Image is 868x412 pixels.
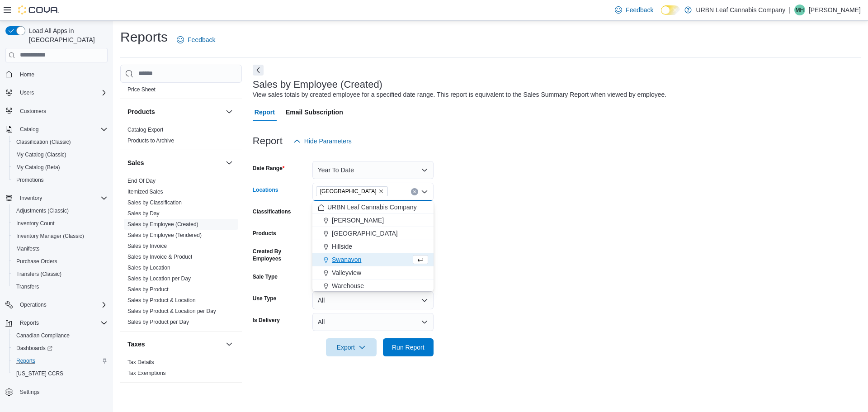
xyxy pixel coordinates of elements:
span: Tax Details [127,359,154,366]
a: Canadian Compliance [13,330,73,341]
a: Adjustments (Classic) [13,205,72,216]
a: Sales by Day [127,210,160,217]
button: My Catalog (Beta) [9,161,111,174]
span: Customers [20,108,46,115]
button: Warehouse [312,279,434,293]
label: Locations [253,186,278,194]
span: MH [796,5,804,15]
span: Reports [16,357,35,365]
a: Products to Archive [127,137,174,144]
a: My Catalog (Beta) [13,162,64,173]
button: [US_STATE] CCRS [9,367,111,380]
div: Taxes [120,357,242,382]
span: Products to Archive [127,137,174,144]
a: Dashboards [13,343,56,354]
a: Sales by Employee (Created) [127,221,198,227]
span: Reports [13,355,108,366]
div: Products [120,124,242,150]
span: Sales by Employee (Created) [127,221,198,228]
h3: Taxes [127,340,145,349]
span: Transfers [13,281,108,292]
span: My Catalog (Classic) [13,149,108,160]
span: Settings [20,388,39,396]
span: Customers [16,105,108,117]
a: Sales by Employee (Tendered) [127,232,202,238]
span: Sales by Product & Location [127,297,196,304]
a: Sales by Classification [127,199,182,206]
label: Classifications [253,208,291,215]
span: Email Subscription [286,103,343,121]
button: Promotions [9,174,111,186]
a: Feedback [611,1,657,19]
span: Catalog [20,126,38,133]
button: Manifests [9,242,111,255]
span: Inventory Manager (Classic) [13,231,108,242]
a: Sales by Product & Location per Day [127,308,216,314]
a: End Of Day [127,178,156,184]
div: Pricing [120,84,242,99]
button: All [312,313,434,331]
button: Inventory Count [9,217,111,230]
a: Inventory Count [13,218,58,229]
button: Products [224,106,235,117]
span: Itemized Sales [127,188,163,195]
span: Dashboards [16,345,52,352]
span: Canadian Compliance [16,332,70,339]
span: Dashboards [13,343,108,354]
span: Promotions [16,176,44,184]
button: Reports [2,317,111,329]
a: Price Sheet [127,86,156,93]
span: Sales by Classification [127,199,182,206]
span: Inventory [20,194,42,202]
span: Sales by Location [127,264,170,271]
button: My Catalog (Classic) [9,148,111,161]
span: Stony Plain [316,186,388,196]
h3: Report [253,136,283,147]
a: Inventory Manager (Classic) [13,231,88,242]
button: Adjustments (Classic) [9,204,111,217]
p: URBN Leaf Cannabis Company [696,5,786,15]
button: Sales [127,158,222,167]
button: Transfers [9,280,111,293]
span: Sales by Employee (Tendered) [127,232,202,239]
span: [US_STATE] CCRS [16,370,63,377]
a: Sales by Product [127,286,169,293]
span: Home [16,69,108,80]
button: Inventory Manager (Classic) [9,230,111,242]
label: Products [253,230,276,237]
button: Taxes [224,339,235,350]
a: [US_STATE] CCRS [13,368,67,379]
span: Transfers (Classic) [13,269,108,279]
a: Tax Details [127,359,154,365]
div: Megan Hude [794,5,805,15]
span: Purchase Orders [16,258,57,265]
a: Manifests [13,243,43,254]
button: Inventory [2,192,111,204]
a: Sales by Invoice [127,243,167,249]
span: Adjustments (Classic) [13,205,108,216]
span: Promotions [13,175,108,185]
h3: Products [127,107,155,116]
a: Sales by Location per Day [127,275,191,282]
button: Users [16,87,38,98]
button: Settings [2,385,111,398]
button: Canadian Compliance [9,329,111,342]
button: Home [2,68,111,81]
span: URBN Leaf Cannabis Company [327,203,417,212]
span: Valleyview [332,268,361,277]
span: Sales by Product & Location per Day [127,308,216,315]
a: Customers [16,106,50,117]
span: Transfers [16,283,39,290]
button: [GEOGRAPHIC_DATA] [312,227,434,240]
p: [PERSON_NAME] [809,5,861,15]
a: Sales by Product & Location [127,297,196,303]
span: Catalog Export [127,126,163,133]
a: Transfers [13,281,42,292]
button: Customers [2,104,111,118]
a: Sales by Invoice & Product [127,254,192,260]
a: My Catalog (Classic) [13,149,70,160]
button: All [312,291,434,309]
button: Transfers (Classic) [9,268,111,280]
